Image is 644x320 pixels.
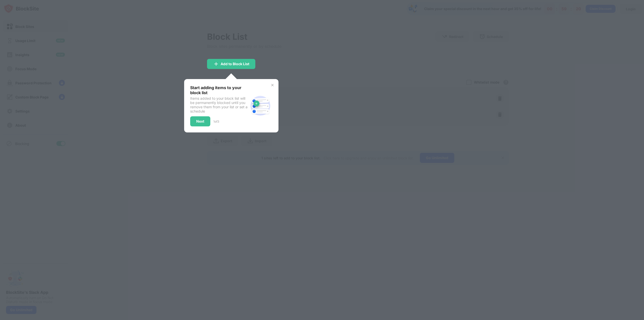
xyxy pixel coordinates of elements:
div: Next [196,119,204,123]
div: 1 of 3 [213,120,219,123]
img: block-site.svg [248,94,272,118]
div: Start adding items to your block list [190,85,248,95]
div: Items added to your block list will be permanently blocked until you remove them from your list o... [190,96,248,113]
div: Add to Block List [221,62,249,66]
img: x-button.svg [270,83,274,87]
